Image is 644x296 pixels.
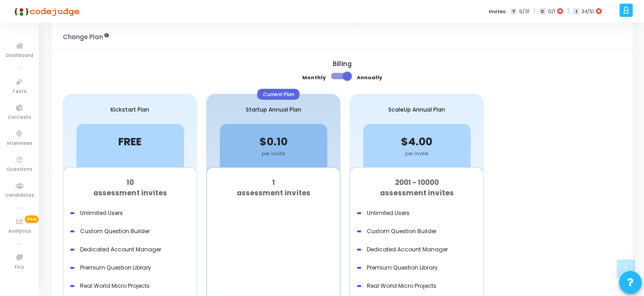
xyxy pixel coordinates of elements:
div: 1 assessment invites [213,168,333,204]
div: Kickstart Plan [63,94,197,124]
span: $0.10 [259,134,288,149]
div: per invite [220,150,327,158]
h3: Change Plan [63,34,109,41]
div: per invite [363,150,471,158]
span: $4.00 [401,134,432,149]
span: | [567,6,568,16]
div: Dedicated Account Manager [80,245,161,254]
b: Monthly [302,74,326,81]
div: Premium Question Library [80,264,151,272]
div: Custom Question Builder [80,227,150,235]
span: C [539,8,545,15]
span: Questions [6,166,32,174]
div: Dedicated Account Manager [367,245,448,254]
span: Candidates [5,192,34,199]
span: New [25,215,39,223]
b: Annually [357,74,382,81]
span: FREE [118,134,142,149]
div: ScaleUp Annual Plan [350,94,484,124]
span: Interviews [7,140,32,148]
div: 2001 - 10000 assessment invites [357,168,477,204]
span: 34/51 [581,8,594,15]
div: Current Plan [257,89,299,100]
span: Contests [8,114,31,122]
span: | [533,6,535,16]
div: Unlimited Users [367,209,410,217]
div: Real World Micro Projects [367,282,436,290]
div: Real World Micro Projects [80,282,150,290]
div: Premium Question Library [367,264,438,272]
span: 0/1 [548,8,555,15]
span: T [511,8,517,15]
div: 10 assessment invites [70,168,190,204]
div: Startup Annual Plan [206,94,340,124]
span: FAQ [15,264,24,271]
h5: Billing [63,61,621,68]
div: Custom Question Builder [367,227,436,235]
span: I [573,8,579,15]
span: 9/31 [518,8,529,15]
img: logo [11,2,80,20]
span: Dashboard [6,52,33,60]
label: Invites: [489,8,507,15]
span: Analytics [8,228,31,235]
div: Unlimited Users [80,209,123,217]
span: Tests [12,88,26,96]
